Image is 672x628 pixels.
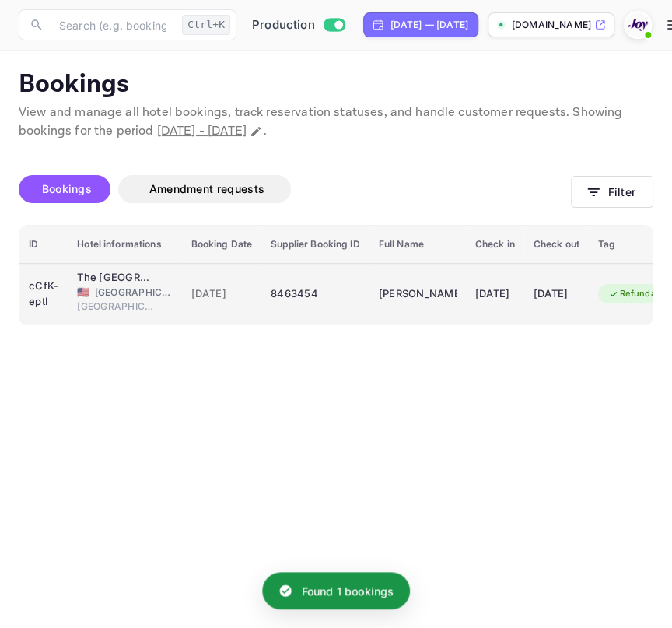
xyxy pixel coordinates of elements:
[50,9,176,40] input: Search (e.g. bookings, documentation)
[625,12,650,37] img: With Joy
[19,103,653,141] p: View and manage all hotel bookings, track reservation statuses, and handle customer requests. Sho...
[302,583,394,599] p: Found 1 bookings
[182,15,230,35] div: Ctrl+K
[68,226,181,264] th: Hotel informations
[19,69,653,100] p: Bookings
[77,300,155,314] span: [GEOGRAPHIC_DATA]
[390,18,468,32] div: [DATE] — [DATE]
[182,226,262,264] th: Booking Date
[248,124,264,139] button: Change date range
[246,16,351,34] div: Switch to Sandbox mode
[261,226,369,264] th: Supplier Booking ID
[77,270,155,286] div: The Chateaux Deer Valley
[534,282,579,307] div: [DATE]
[19,175,571,203] div: account-settings tabs
[149,182,264,195] span: Amendment requests
[379,282,457,307] div: Natalie Doyle
[42,182,92,195] span: Bookings
[19,226,68,264] th: ID
[524,226,589,264] th: Check out
[191,286,253,303] span: [DATE]
[271,282,359,307] div: 8463454
[369,226,466,264] th: Full Name
[466,226,524,264] th: Check in
[157,123,247,139] span: [DATE] - [DATE]
[475,282,515,307] div: [DATE]
[77,287,89,297] span: United States of America
[95,286,173,300] span: [GEOGRAPHIC_DATA]
[571,176,653,208] button: Filter
[512,18,591,32] p: [DOMAIN_NAME]
[29,282,58,307] div: cCfK-eptI
[252,16,315,34] span: Production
